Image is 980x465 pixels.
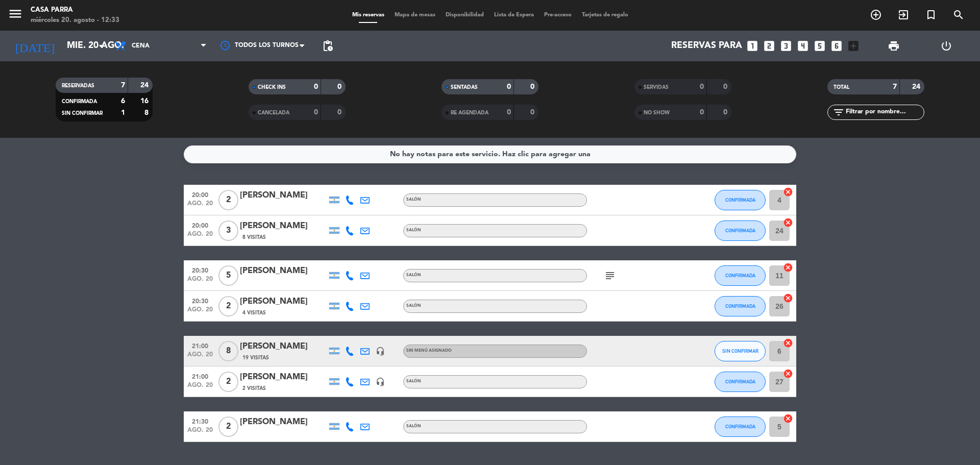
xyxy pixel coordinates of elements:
[218,221,238,241] span: 3
[715,190,766,210] button: CONFIRMADA
[187,295,213,306] span: 20:30
[783,187,793,197] i: cancel
[715,372,766,392] button: CONFIRMADA
[715,296,766,316] button: CONFIRMADA
[144,109,151,116] strong: 8
[389,12,440,18] span: Mapa de mesas
[62,99,97,104] span: CONFIRMADA
[62,111,103,116] span: SIN CONFIRMAR
[783,369,793,379] i: cancel
[218,296,238,316] span: 2
[725,424,755,429] span: CONFIRMADA
[322,40,334,52] span: pending_actions
[406,349,452,353] span: Sin menú asignado
[783,217,793,228] i: cancel
[897,9,910,21] i: exit_to_app
[95,40,107,52] i: arrow_drop_down
[847,39,860,53] i: add_box
[917,6,945,23] span: Reserva especial
[845,107,924,118] input: Filtrar por nombre...
[715,221,766,241] button: CONFIRMADA
[187,382,213,394] span: ago. 20
[715,341,766,361] button: SIN CONFIRMAR
[832,106,845,118] i: filter_list
[722,348,758,354] span: SIN CONFIRMAR
[725,379,755,384] span: CONFIRMADA
[132,42,150,50] span: Cena
[604,270,616,282] i: subject
[121,97,125,105] strong: 6
[187,219,213,231] span: 20:00
[507,83,511,90] strong: 0
[644,110,670,115] span: NO SHOW
[796,39,810,53] i: looks_4
[783,262,793,273] i: cancel
[376,347,385,356] i: headset_mic
[8,6,23,21] i: menu
[187,264,213,276] span: 20:30
[940,40,952,52] i: power_settings_new
[218,190,238,210] span: 2
[715,265,766,286] button: CONFIRMADA
[925,9,937,21] i: turned_in_not
[507,109,511,116] strong: 0
[539,12,577,18] span: Pre-acceso
[763,39,776,53] i: looks_two
[406,273,421,277] span: SALÓN
[187,370,213,382] span: 21:00
[920,31,972,61] div: LOG OUT
[870,9,882,21] i: add_circle_outline
[31,5,119,15] div: Casa Parra
[644,85,669,90] span: SERVIDAS
[314,83,318,90] strong: 0
[440,12,489,18] span: Disponibilidad
[187,231,213,242] span: ago. 20
[725,273,755,278] span: CONFIRMADA
[218,372,238,392] span: 2
[830,39,843,53] i: looks_6
[723,83,729,90] strong: 0
[746,39,759,53] i: looks_one
[715,417,766,437] button: CONFIRMADA
[240,264,327,278] div: [PERSON_NAME]
[242,354,269,362] span: 19 Visitas
[888,40,900,52] span: print
[187,306,213,318] span: ago. 20
[187,276,213,287] span: ago. 20
[258,110,289,115] span: CANCELADA
[62,83,94,88] span: RESERVADAS
[813,39,826,53] i: looks_5
[779,39,793,53] i: looks_3
[242,309,266,317] span: 4 Visitas
[258,85,286,90] span: CHECK INS
[783,293,793,303] i: cancel
[314,109,318,116] strong: 0
[240,415,327,429] div: [PERSON_NAME]
[406,198,421,202] span: SALÓN
[945,6,972,23] span: BUSCAR
[725,228,755,233] span: CONFIRMADA
[187,427,213,438] span: ago. 20
[577,12,633,18] span: Tarjetas de regalo
[489,12,539,18] span: Lista de Espera
[783,338,793,348] i: cancel
[406,304,421,308] span: SALÓN
[218,341,238,361] span: 8
[376,377,385,386] i: headset_mic
[240,189,327,202] div: [PERSON_NAME]
[406,424,421,428] span: SALÓN
[337,83,344,90] strong: 0
[187,351,213,363] span: ago. 20
[242,233,266,241] span: 8 Visitas
[187,339,213,351] span: 21:00
[530,83,536,90] strong: 0
[406,379,421,383] span: SALÓN
[8,35,62,57] i: [DATE]
[451,110,488,115] span: RE AGENDADA
[121,109,125,116] strong: 1
[242,384,266,393] span: 2 Visitas
[187,188,213,200] span: 20:00
[451,85,478,90] span: SENTADAS
[8,6,23,25] button: menu
[121,82,125,89] strong: 7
